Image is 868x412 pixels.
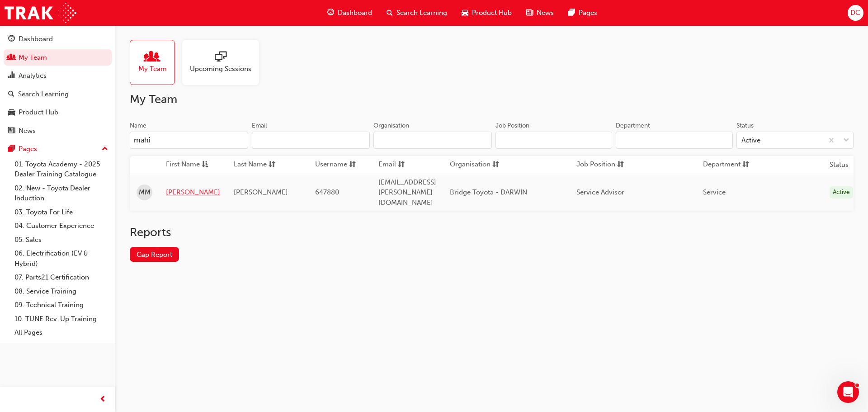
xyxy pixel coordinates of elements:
span: chart-icon [8,72,15,80]
span: sessionType_ONLINE_URL-icon [215,51,226,64]
input: Email [252,132,370,149]
span: Upcoming Sessions [190,64,251,74]
a: 01. Toyota Academy - 2025 Dealer Training Catalogue [11,157,112,181]
a: search-iconSearch Learning [379,4,454,22]
input: Job Position [495,132,613,149]
a: 06. Electrification (EV & Hybrid) [11,246,112,270]
span: [EMAIL_ADDRESS][PERSON_NAME][DOMAIN_NAME] [378,178,436,207]
a: 03. Toyota For Life [11,205,112,219]
div: Active [741,135,760,146]
span: sorting-icon [492,159,499,170]
span: My Team [138,64,167,74]
button: Organisationsorting-icon [450,159,500,170]
a: [PERSON_NAME] [166,187,220,198]
div: Job Position [495,121,529,130]
button: Last Namesorting-icon [234,159,283,170]
h2: Reports [130,225,854,240]
span: people-icon [8,54,15,62]
div: Active [830,186,853,199]
span: car-icon [462,7,468,19]
input: Name [130,132,248,149]
a: Product Hub [4,104,112,121]
a: News [4,123,112,139]
span: Service Advisor [576,188,624,196]
a: 04. Customer Experience [11,219,112,233]
a: 05. Sales [11,233,112,247]
a: guage-iconDashboard [320,4,379,22]
span: Search Learning [396,8,447,18]
span: sorting-icon [617,159,624,170]
a: Dashboard [4,31,112,47]
button: Pages [4,141,112,157]
div: News [19,126,36,136]
span: down-icon [843,135,849,147]
div: Analytics [19,71,47,81]
span: Pages [579,8,597,18]
button: Usernamesorting-icon [315,159,365,170]
span: search-icon [387,7,393,19]
span: asc-icon [202,159,208,170]
span: people-icon [146,51,158,64]
button: Departmentsorting-icon [703,159,753,170]
a: All Pages [11,326,112,340]
h2: My Team [130,92,854,107]
span: sorting-icon [269,159,275,170]
span: prev-icon [99,394,106,405]
span: Dashboard [338,8,372,18]
a: Analytics [4,67,112,84]
span: Product Hub [472,8,512,18]
img: Trak [5,3,76,23]
div: Email [252,121,267,130]
span: Service [703,188,726,196]
button: DC [848,5,863,21]
a: 09. Technical Training [11,298,112,312]
span: Bridge Toyota - DARWIN [450,188,527,196]
a: Gap Report [130,247,179,262]
span: Department [703,159,741,170]
input: Organisation [373,132,492,149]
div: Search Learning [18,89,69,99]
a: 10. TUNE Rev-Up Training [11,312,112,326]
span: sorting-icon [349,159,356,170]
input: Department [616,132,733,149]
div: Name [130,121,146,130]
span: up-icon [102,143,108,155]
span: sorting-icon [398,159,405,170]
button: Job Positionsorting-icon [576,159,626,170]
div: Product Hub [19,107,58,118]
iframe: Intercom live chat [837,381,859,403]
div: Department [616,121,650,130]
span: news-icon [8,127,15,135]
span: Job Position [576,159,615,170]
a: Upcoming Sessions [182,40,266,85]
a: My Team [130,40,182,85]
span: sorting-icon [742,159,749,170]
span: DC [850,8,860,18]
a: 02. New - Toyota Dealer Induction [11,181,112,205]
span: search-icon [8,90,14,99]
span: guage-icon [8,35,15,43]
span: Organisation [450,159,491,170]
div: Status [736,121,754,130]
span: guage-icon [327,7,334,19]
span: pages-icon [568,7,575,19]
span: pages-icon [8,145,15,153]
button: First Nameasc-icon [166,159,216,170]
a: car-iconProduct Hub [454,4,519,22]
div: Organisation [373,121,409,130]
span: News [537,8,554,18]
span: 647880 [315,188,339,196]
span: news-icon [526,7,533,19]
span: MM [139,187,151,198]
span: car-icon [8,109,15,117]
button: DashboardMy TeamAnalyticsSearch LearningProduct HubNews [4,29,112,141]
button: Emailsorting-icon [378,159,428,170]
div: Pages [19,144,37,154]
a: 07. Parts21 Certification [11,270,112,284]
a: news-iconNews [519,4,561,22]
a: My Team [4,49,112,66]
span: First Name [166,159,200,170]
span: Last Name [234,159,267,170]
